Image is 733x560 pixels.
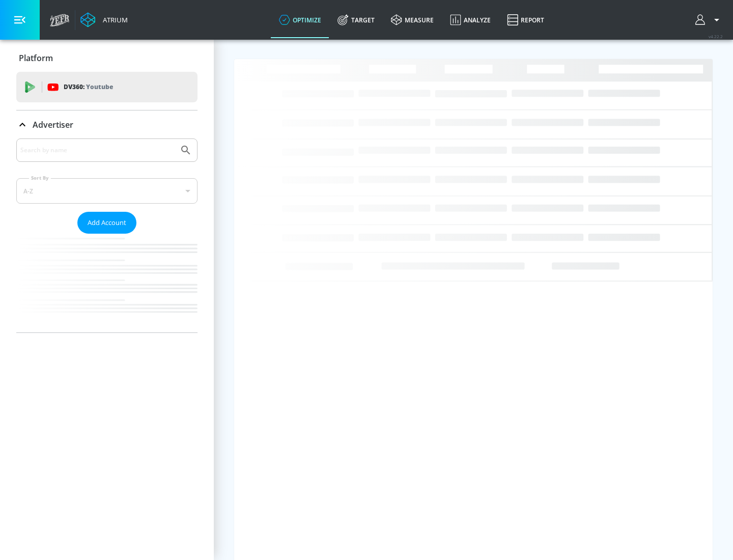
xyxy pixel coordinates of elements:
a: Analyze [442,2,499,38]
p: Youtube [86,81,113,92]
div: A-Z [16,178,198,204]
a: Atrium [80,12,128,27]
div: Advertiser [16,110,198,139]
p: DV360: [64,81,113,93]
p: Advertiser [33,119,73,130]
a: Target [329,2,383,38]
button: Add Account [77,212,136,234]
p: Platform [19,52,53,64]
a: optimize [271,2,329,38]
div: Platform [16,44,198,72]
a: measure [383,2,442,38]
span: Add Account [88,217,126,229]
div: DV360: Youtube [16,72,198,102]
div: Advertiser [16,138,198,332]
a: Report [499,2,552,38]
label: Sort By [29,175,51,181]
input: Search by name [20,144,175,157]
div: Atrium [99,15,128,24]
span: v 4.22.2 [709,34,723,39]
nav: list of Advertiser [16,234,198,332]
